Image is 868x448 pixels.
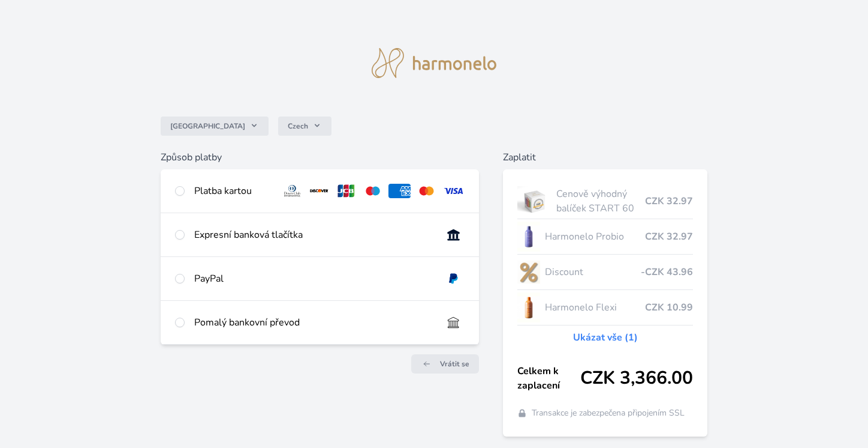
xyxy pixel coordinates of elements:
[335,184,357,198] img: jcb.svg
[411,354,479,374] a: Vrátit se
[645,194,693,208] span: CZK 32.97
[545,229,645,244] span: Harmonelo Probio
[645,300,693,315] span: CZK 10.99
[517,257,540,287] img: discount-lo.png
[415,184,438,198] img: mc.svg
[194,184,272,198] div: Platba kartou
[580,368,693,389] span: CZK 3,366.00
[573,330,638,345] a: Ukázat vše (1)
[194,271,433,286] div: PayPal
[362,184,384,198] img: maestro.svg
[503,150,707,165] h6: Zaplatit
[442,271,465,286] img: paypal.svg
[532,407,685,419] span: Transakce je zabezpečena připojením SSL
[440,359,469,369] span: Vrátit se
[517,292,540,322] img: CLEAN_FLEXI_se_stinem_x-hi_(1)-lo.jpg
[645,229,693,244] span: CZK 32.97
[161,117,269,136] button: [GEOGRAPHIC_DATA]
[545,265,641,279] span: Discount
[194,228,433,242] div: Expresní banková tlačítka
[517,364,580,393] span: Celkem k zaplacení
[194,315,433,330] div: Pomalý bankovní převod
[545,300,645,315] span: Harmonelo Flexi
[442,315,465,330] img: bankTransfer_IBAN.svg
[278,117,331,136] button: Czech
[442,228,465,242] img: onlineBanking_CZ.svg
[308,184,330,198] img: discover.svg
[372,48,496,78] img: logo.svg
[517,222,540,252] img: CLEAN_PROBIO_se_stinem_x-lo.jpg
[288,121,308,131] span: Czech
[442,184,465,198] img: visa.svg
[170,121,245,131] span: [GEOGRAPHIC_DATA]
[388,184,411,198] img: amex.svg
[281,184,303,198] img: diners.svg
[641,265,693,279] span: -CZK 43.96
[161,150,479,165] h6: Způsob platby
[556,187,645,216] span: Cenově výhodný balíček START 60
[517,186,551,216] img: start.jpg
